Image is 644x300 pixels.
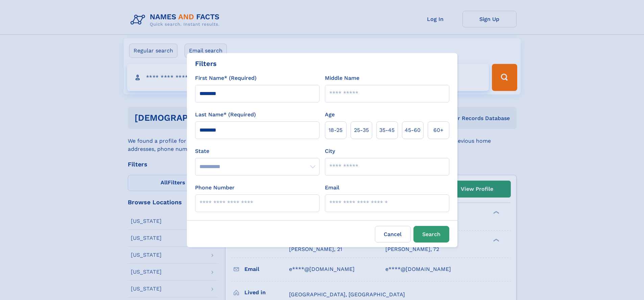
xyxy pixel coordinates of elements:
span: 18‑25 [329,126,342,134]
label: Last Name* (Required) [195,111,256,119]
button: Search [413,226,449,243]
label: Age [325,111,335,119]
label: Phone Number [195,184,235,192]
span: 25‑35 [354,126,369,134]
span: 35‑45 [379,126,395,134]
span: 60+ [433,126,444,134]
label: Middle Name [325,74,359,82]
span: 45‑60 [405,126,421,134]
label: City [325,147,335,155]
label: Cancel [375,226,411,243]
label: State [195,147,319,155]
div: Filters [195,59,217,69]
label: First Name* (Required) [195,74,257,82]
label: Email [325,184,339,192]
